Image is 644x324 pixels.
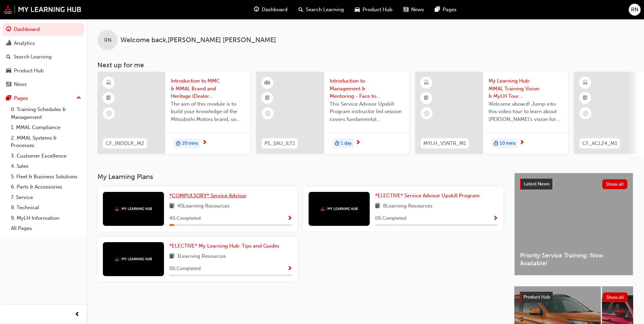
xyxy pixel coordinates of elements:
span: 8 Learning Resources [383,202,433,211]
span: CF_INDDLR_M2 [106,140,144,147]
img: mmal [320,206,358,211]
span: *COMPULSORY* Service Advisor [169,193,246,199]
span: duration-icon [176,139,181,148]
button: Show all [603,292,628,302]
a: Latest NewsShow all [520,179,627,190]
span: RN [631,6,638,14]
span: news-icon [6,82,11,88]
span: *ELECTIVE* Service Advisor Upskill Program [375,193,480,199]
a: 6. Parts & Accessories [8,182,84,192]
span: PS_SAU_ILT1 [264,140,295,147]
span: Show Progress [493,216,498,222]
span: Welcome back , [PERSON_NAME] [PERSON_NAME] [121,36,276,44]
span: learningResourceType_ELEARNING-icon [106,78,111,87]
div: Analytics [14,39,35,47]
a: guage-iconDashboard [249,3,293,17]
span: CF_ACL24_M1 [582,140,617,147]
a: Latest NewsShow allPriority Service Training: Now Available! [514,173,633,275]
span: booktick-icon [265,94,270,103]
span: next-icon [519,140,525,146]
h3: Next up for me [87,61,644,69]
span: search-icon [6,54,11,60]
a: *ELECTIVE* Service Advisor Upskill Program [375,192,482,200]
span: guage-icon [6,26,11,33]
span: search-icon [298,5,303,14]
a: Analytics [3,37,84,50]
div: Search Learning [14,53,52,61]
span: car-icon [6,68,11,74]
span: 45 Learning Resources [177,202,229,211]
span: duration-icon [494,139,498,148]
a: CF_INDDLR_M2Introduction to MMC & MMAL Brand and Heritage (Dealer Induction)The aim of this modul... [97,72,250,154]
span: Product Hub [363,6,392,14]
span: learningResourceType_ELEARNING-icon [424,78,429,87]
button: RN [629,4,641,16]
a: *COMPULSORY* Service Advisor [169,192,249,200]
a: *ELECTIVE* My Learning Hub: Tips and Guides [169,242,282,250]
span: learningResourceType_INSTRUCTOR_LED-icon [265,78,270,87]
a: Product Hub [3,65,84,77]
span: *ELECTIVE* My Learning Hub: Tips and Guides [169,243,279,249]
a: 5. Fleet & Business Solutions [8,172,84,182]
a: 2. MMAL Systems & Processes [8,133,84,151]
a: pages-iconPages [429,3,462,17]
span: next-icon [202,140,207,146]
span: Dashboard [262,6,288,14]
span: chart-icon [6,40,11,47]
span: 20 mins [182,140,198,147]
span: learningRecordVerb_NONE-icon [265,110,271,116]
button: Pages [3,92,84,105]
button: Show Progress [287,214,292,223]
h3: My Learning Plans [97,173,503,181]
span: learningRecordVerb_NONE-icon [583,110,589,116]
span: Pages [443,6,457,14]
a: 1. MMAL Compliance [8,122,84,133]
span: 0 % Completed [375,215,406,222]
span: News [411,6,424,14]
span: RN [104,36,111,44]
button: Show Progress [287,265,292,273]
span: 0 % Completed [169,265,201,273]
button: Show all [602,179,628,189]
span: duration-icon [335,139,339,148]
a: 7. Service [8,192,84,203]
a: 9. MyLH Information [8,213,84,223]
a: 3. Customer Excellence [8,151,84,161]
a: 4. Sales [8,161,84,172]
span: learningRecordVerb_NONE-icon [106,110,112,116]
span: book-icon [169,252,174,261]
a: 8. Technical [8,202,84,213]
span: news-icon [403,5,408,14]
span: Show Progress [287,216,292,222]
span: 1 day [341,140,352,147]
img: mmal [3,5,81,14]
span: guage-icon [254,5,259,14]
span: This Service Advisor Upskill Program instructor led session covers fundamental management styles ... [330,100,404,123]
a: search-iconSearch Learning [293,3,349,17]
span: prev-icon [75,310,80,319]
div: Pages [14,94,28,102]
span: Welcome aboard! Jump into this video tour to learn about [PERSON_NAME]'s vision for your learning... [489,100,563,123]
img: mmal [115,206,152,211]
span: 4 % Completed [169,215,201,222]
a: MYLH_VSNTR_M1My Learning Hub: MMAL Training Vision & MyLH Tour (Elective)Welcome aboard! Jump int... [415,72,568,154]
span: 1 Learning Resources [177,252,226,261]
span: Introduction to Management & Mentoring - Face to Face Instructor Led Training (Service Advisor Up... [330,77,404,100]
span: Search Learning [306,6,344,14]
span: My Learning Hub: MMAL Training Vision & MyLH Tour (Elective) [489,77,563,100]
span: book-icon [375,202,380,211]
a: All Pages [8,223,84,234]
span: pages-icon [435,5,440,14]
button: Show Progress [493,214,498,223]
span: learningRecordVerb_NONE-icon [424,110,430,116]
button: DashboardAnalyticsSearch LearningProduct HubNews [3,22,84,92]
span: MYLH_VSNTR_M1 [423,140,466,147]
span: booktick-icon [106,94,111,103]
div: News [14,80,27,88]
a: News [3,78,84,91]
a: Dashboard [3,23,84,36]
a: 0. Training Schedules & Management [8,104,84,122]
span: 10 mins [500,140,516,147]
span: book-icon [169,202,174,211]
